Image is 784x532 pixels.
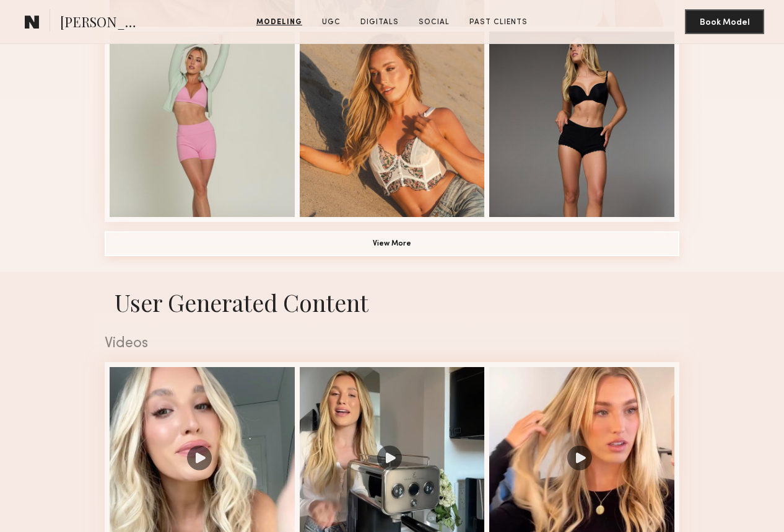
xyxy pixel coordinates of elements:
a: Book Model [685,16,764,27]
button: Book Model [685,9,764,34]
a: Modeling [251,17,307,28]
a: Social [414,17,455,28]
a: Past Clients [464,17,533,28]
a: UGC [317,17,346,28]
button: View More [105,231,679,256]
div: Videos [105,337,679,351]
span: [PERSON_NAME] [60,12,146,34]
a: Digitals [355,17,404,28]
h1: User Generated Content [95,286,689,317]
